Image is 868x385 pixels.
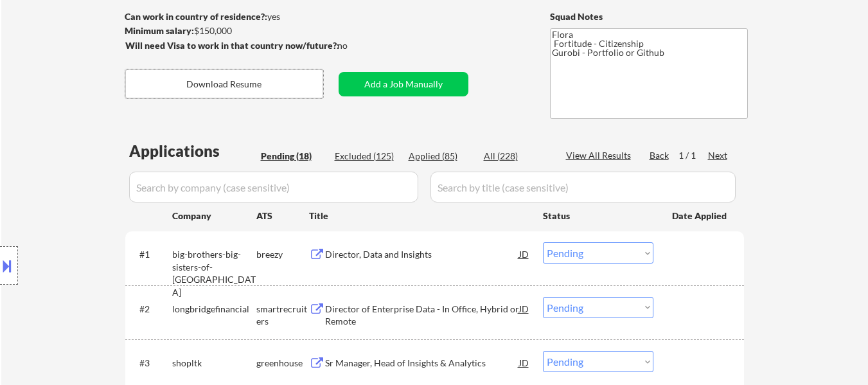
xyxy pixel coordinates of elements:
div: JD [518,242,531,265]
div: Excluded (125) [335,150,399,163]
div: Sr Manager, Head of Insights & Analytics [325,357,519,370]
div: no [337,39,374,52]
div: Pending (18) [261,150,325,163]
div: All (228) [484,150,548,163]
div: breezy [256,248,309,261]
div: Director, Data and Insights [325,248,519,261]
strong: Minimum salary: [125,25,194,36]
div: smartrecruiters [256,303,309,328]
div: $150,000 [125,24,339,37]
div: Date Applied [672,210,729,222]
div: Director of Enterprise Data - In Office, Hybrid or Remote [325,303,519,328]
button: Add a Job Manually [339,72,468,96]
div: Status [543,204,653,227]
div: ATS [256,210,309,222]
strong: Will need Visa to work in that country now/future?: [125,40,339,51]
div: Title [309,210,531,222]
div: 1 / 1 [678,149,708,162]
div: greenhouse [256,357,309,370]
div: yes [125,10,335,23]
input: Search by title (case sensitive) [430,172,736,202]
button: Download Resume [125,69,323,98]
div: JD [518,297,531,320]
div: JD [518,351,531,374]
div: Back [650,149,670,162]
div: View All Results [566,149,635,162]
div: Squad Notes [550,10,748,23]
div: Next [708,149,729,162]
input: Search by company (case sensitive) [129,172,418,202]
div: Applied (85) [409,150,473,163]
strong: Can work in country of residence?: [125,11,267,22]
